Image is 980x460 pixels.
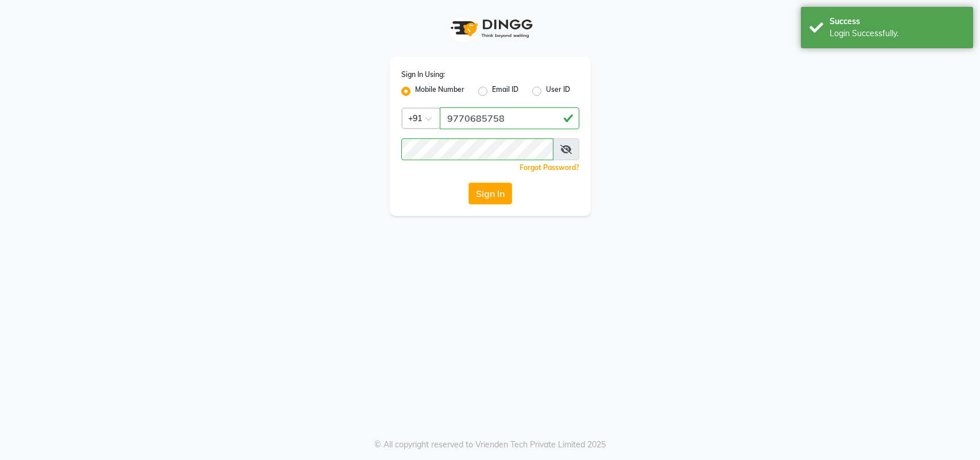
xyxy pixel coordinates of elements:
input: Username [401,138,553,160]
a: Forgot Password? [520,163,579,172]
div: Login Successfully. [830,28,964,40]
input: Username [440,107,579,129]
label: Email ID [492,84,518,98]
label: User ID [546,84,570,98]
img: logo1.svg [444,11,536,45]
label: Mobile Number [415,84,464,98]
div: Success [830,16,964,28]
label: Sign In Using: [401,69,445,80]
button: Sign In [468,183,512,204]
